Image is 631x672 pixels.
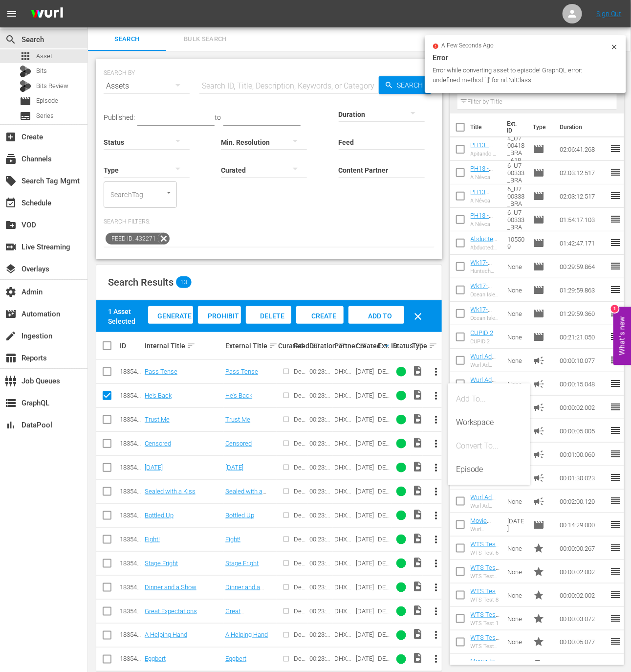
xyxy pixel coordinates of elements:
[504,208,529,231] td: 798896_U700333_BRA_A14
[356,536,375,543] div: [DATE]
[334,416,351,430] span: DHX Media
[471,245,500,251] div: Abducted: The [PERSON_NAME] Story
[556,161,609,184] td: 02:03:12.517
[294,368,306,419] span: Degrassi Junior High
[556,349,609,372] td: 00:00:10.077
[225,583,264,598] a: Dinner and a Show
[609,378,621,389] span: reorder
[609,307,621,319] span: reorder
[556,443,609,466] td: 00:01:00.060
[609,448,621,460] span: reorder
[334,392,351,406] span: DHX Media
[120,560,142,567] div: 183544094
[334,440,351,454] span: DHX Media
[471,611,500,626] a: WTS Test 1
[145,560,178,567] a: Stage Fright
[471,221,500,227] div: A Névoa
[556,255,609,278] td: 00:29:59.864
[378,440,390,484] span: DEGJ-02-023_en-us
[430,366,442,378] span: more_vert
[378,392,390,436] span: DEGJ-02-025_en-us
[556,231,609,255] td: 01:42:47.171
[504,302,529,325] td: None
[334,560,351,574] span: DHX Media
[471,526,500,533] div: Wurl External Overlays
[609,542,621,554] span: reorder
[5,397,17,409] span: GraphQL
[20,50,31,62] span: Asset
[609,565,621,577] span: reorder
[430,510,442,521] span: more_vert
[378,368,390,412] span: DEGJ-02-026_en-us
[471,282,500,304] a: Wk17-OIFC-HTP-SM
[471,564,500,579] a: WTS Test 27
[609,166,621,178] span: reorder
[471,291,500,298] div: Ocean Isle Fishing - Huntech Pro - Surviving Mann
[108,276,174,288] span: Search Results
[378,560,390,604] span: DEGJ-02-018_en-us
[379,76,431,94] button: Search
[471,329,494,336] a: CUPID 2
[471,151,500,157] div: Apitando No Amor
[609,260,621,272] span: reorder
[356,416,375,423] div: [DATE]
[294,440,306,491] span: Degrassi Junior High
[533,472,544,484] span: Ad
[556,490,609,513] td: 00:02:00.120
[356,392,375,399] div: [DATE]
[424,624,448,647] button: more_vert
[5,308,17,320] span: Automation
[145,416,170,423] a: Trust Me
[609,143,621,155] span: reorder
[504,490,529,513] td: None
[471,634,500,649] a: WTS Test 26
[356,512,375,519] div: [DATE]
[533,308,544,319] span: Episode
[309,440,331,447] div: 00:23:49.061
[356,560,375,567] div: [DATE]
[430,462,442,473] span: more_vert
[556,560,609,583] td: 00:00:02.002
[424,528,448,551] button: more_vert
[145,440,171,447] a: Censored
[412,533,424,544] span: Video
[504,349,529,372] td: None
[378,488,390,532] span: DEGJ-02-021_en-us
[145,655,166,663] a: Eggbert
[145,583,196,591] a: Dinner and a Show
[533,331,544,343] span: Episode
[504,325,529,349] td: None
[471,235,499,272] a: Abducted: The [PERSON_NAME] Story
[609,518,621,530] span: reorder
[471,212,493,234] a: PH13 - The Fog (2005)
[20,110,31,122] span: Series
[609,190,621,202] span: reorder
[556,208,609,231] td: 01:54:17.103
[309,392,331,399] div: 00:23:41.954
[504,161,529,184] td: 798896_U700333_BRA_A14
[36,96,58,106] span: Episode
[556,466,609,490] td: 00:01:30.023
[334,368,351,382] span: DHX Media
[609,495,621,507] span: reorder
[556,278,609,302] td: 01:29:59.863
[456,411,522,434] div: Workspace
[471,315,500,321] div: Ocean Isle Fishing - Huntech Pro - Sportsman's Adventures
[6,8,18,20] span: menu
[430,558,442,569] span: more_vert
[424,456,448,479] button: more_vert
[556,372,609,396] td: 00:00:15.048
[433,52,618,64] div: Error
[104,113,135,121] span: Published:
[533,542,544,554] span: Promo
[430,653,442,665] span: more_vert
[5,153,17,165] span: Channels
[36,111,54,121] span: Series
[533,284,544,296] span: Episode
[5,286,17,298] span: Admin
[533,261,544,272] span: Episode
[471,113,501,141] th: Title
[120,464,142,471] div: 183544098
[424,408,448,431] button: more_vert
[533,448,544,460] span: Ad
